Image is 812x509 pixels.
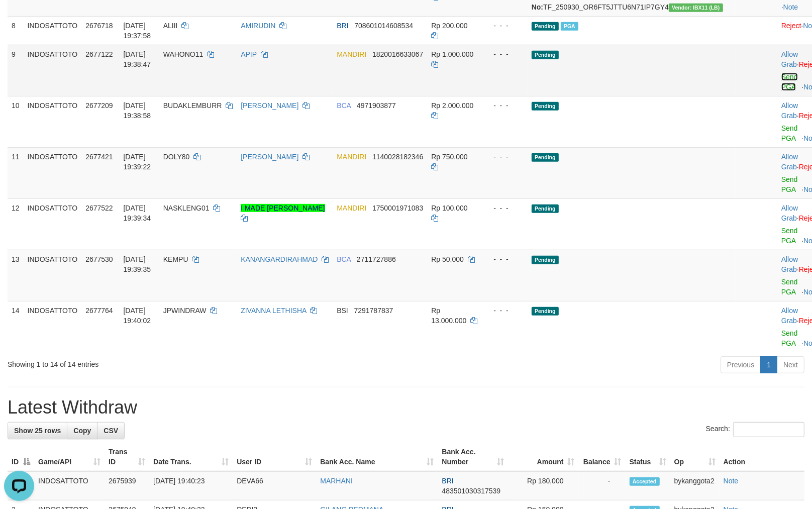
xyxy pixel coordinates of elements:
a: AMIRUDIN [241,22,275,30]
a: Allow Grab [781,204,798,222]
a: Reject [781,22,801,30]
span: Copy 1140028182346 to clipboard [372,153,423,161]
td: Rp 180,000 [509,471,579,500]
span: Rp 1.000.000 [431,50,473,58]
span: [DATE] 19:40:02 [124,307,151,325]
td: 8 [8,16,24,45]
span: Rp 750.000 [431,153,467,161]
span: BRI [442,477,453,485]
a: Send PGA [781,124,798,142]
span: BSI [337,307,348,315]
span: BRI [337,22,348,30]
span: NASKLENG01 [163,204,210,212]
h1: Latest Withdraw [8,397,804,418]
span: Copy 2711727886 to clipboard [357,255,396,263]
span: 2677764 [85,307,113,315]
a: Allow Grab [781,255,798,273]
td: 10 [8,96,24,147]
a: CSV [97,422,125,439]
span: Pending [532,51,559,59]
span: [DATE] 19:39:22 [124,153,151,171]
a: APIP [241,50,257,58]
span: [DATE] 19:38:47 [124,50,151,68]
span: 2677530 [85,255,113,263]
a: Send PGA [781,278,798,296]
a: Allow Grab [781,307,798,325]
a: [PERSON_NAME] [241,101,298,110]
span: Rp 200.000 [431,22,467,30]
a: Copy [67,422,97,439]
span: [DATE] 19:38:58 [124,101,151,120]
span: Copy 708601014608534 to clipboard [354,22,413,30]
span: BCA [337,255,351,263]
td: INDOSATTOTO [24,16,82,45]
td: INDOSATTOTO [24,45,82,96]
div: Showing 1 to 14 of 14 entries [8,355,331,369]
span: [DATE] 19:39:35 [124,255,151,273]
span: Pending [532,205,559,213]
th: Amount: activate to sort column ascending [509,443,579,471]
td: INDOSATTOTO [34,471,105,500]
th: Date Trans.: activate to sort column ascending [149,443,233,471]
span: Marked by bykanggota2 [561,22,578,31]
th: ID: activate to sort column descending [8,443,34,471]
span: BCA [337,101,351,110]
span: · [781,50,799,68]
td: 12 [8,198,24,250]
span: · [781,101,799,120]
div: - - - [485,203,524,213]
td: INDOSATTOTO [24,198,82,250]
a: [PERSON_NAME] [241,153,298,161]
a: MARHANI [320,477,353,485]
th: Bank Acc. Number: activate to sort column ascending [438,443,508,471]
span: Vendor URL: https://dashboard.q2checkout.com/secure [669,4,723,12]
span: · [781,204,799,222]
td: [DATE] 19:40:23 [149,471,233,500]
span: Show 25 rows [14,427,61,435]
span: Rp 100.000 [431,204,467,212]
div: - - - [485,21,524,31]
span: 2677522 [85,204,113,212]
span: Rp 50.000 [431,255,464,263]
a: Send PGA [781,175,798,193]
span: MANDIRI [337,204,366,212]
span: WAHONO11 [163,50,204,58]
input: Search: [733,422,804,437]
a: Send PGA [781,227,798,245]
span: 2677122 [85,50,113,58]
a: Next [777,356,804,373]
label: Search: [706,422,804,437]
a: Send PGA [781,329,798,347]
th: Game/API: activate to sort column ascending [34,443,105,471]
td: INDOSATTOTO [24,96,82,147]
a: Allow Grab [781,101,798,120]
span: Pending [532,153,559,162]
td: 11 [8,147,24,198]
div: - - - [485,254,524,264]
button: Open LiveChat chat widget [4,4,34,34]
span: Accepted [630,477,660,486]
span: Copy 483501030317539 to clipboard [442,487,500,495]
span: Copy 1750001971083 to clipboard [372,204,423,212]
td: 13 [8,250,24,301]
span: · [781,255,799,273]
span: [DATE] 19:39:34 [124,204,151,222]
span: Pending [532,256,559,264]
a: Send PGA [781,73,798,91]
td: - [579,471,626,500]
th: Action [720,443,804,471]
span: [DATE] 19:37:58 [124,22,151,40]
span: 2677209 [85,101,113,110]
span: Copy [73,427,91,435]
td: 9 [8,45,24,96]
td: 2675939 [105,471,149,500]
span: Copy 7291787837 to clipboard [354,307,393,315]
th: Op: activate to sort column ascending [670,443,720,471]
span: Rp 13.000.000 [431,307,466,325]
span: 2677421 [85,153,113,161]
div: - - - [485,152,524,162]
th: Trans ID: activate to sort column ascending [105,443,149,471]
a: I MADE [PERSON_NAME] [241,204,325,212]
span: Rp 2.000.000 [431,101,473,110]
td: INDOSATTOTO [24,301,82,352]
